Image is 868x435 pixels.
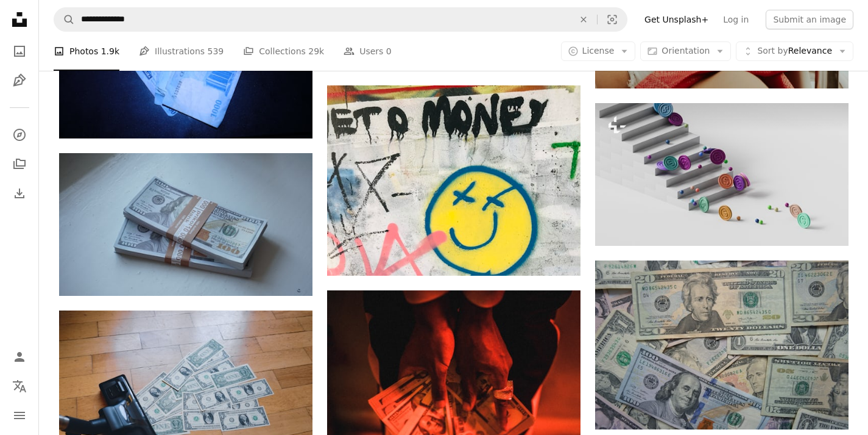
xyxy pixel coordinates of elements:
a: Log in [716,10,756,29]
button: Sort byRelevance [736,41,853,61]
span: License [582,46,615,56]
img: a 3d rendering of a stair made out of coins [595,103,849,246]
span: 29k [308,45,324,58]
a: Collections [7,152,32,176]
span: Sort by [757,46,788,56]
a: Home — Unsplash [7,7,32,34]
span: 0 [386,45,392,58]
button: Submit an image [766,10,853,29]
a: Explore [7,123,32,147]
img: blue yellow and red heart wall art [327,85,580,276]
button: License [561,41,636,61]
a: Download History [7,181,32,206]
a: Illustrations [7,68,32,93]
button: Menu [7,403,32,428]
a: 20 us dollar bill [595,339,849,350]
a: Collections 29k [243,32,324,71]
span: 539 [208,45,224,58]
button: Search Unsplash [54,8,75,31]
a: a pile of money sitting on top of a wooden floor [59,390,312,401]
a: text, letter, calendar [59,219,312,230]
button: Orientation [640,41,731,61]
span: Relevance [757,45,832,57]
img: 20 us dollar bill [595,261,849,430]
a: Photos [7,39,32,63]
form: Find visuals sitewide [54,7,627,32]
button: Visual search [598,8,627,31]
a: Get Unsplash+ [637,10,716,29]
a: blue yellow and red heart wall art [327,175,580,186]
a: Users 0 [344,32,392,71]
a: Illustrations 539 [139,32,224,71]
a: Log in / Sign up [7,345,32,369]
img: text, letter, calendar [59,153,312,296]
a: a 3d rendering of a stair made out of coins [595,168,849,179]
button: Clear [570,8,597,31]
span: Orientation [662,46,710,56]
button: Language [7,374,32,398]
